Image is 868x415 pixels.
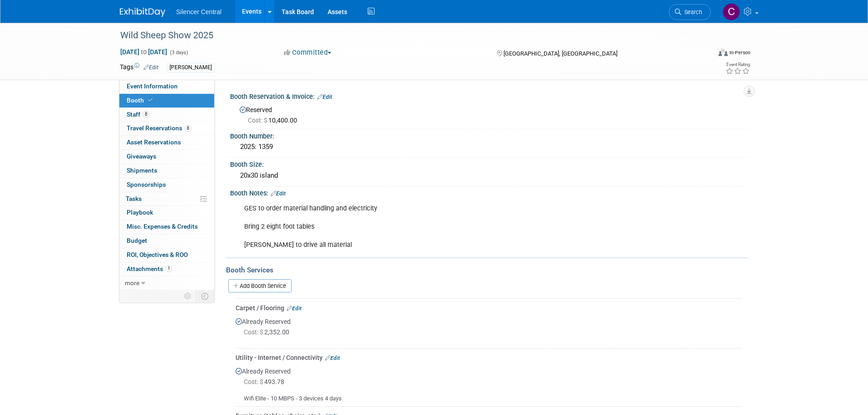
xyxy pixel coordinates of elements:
[287,305,302,312] a: Edit
[125,279,139,287] span: more
[236,303,742,313] div: Carpet / Flooring
[244,328,264,336] span: Cost: $
[127,209,153,216] span: Playbook
[120,62,159,73] td: Tags
[127,97,154,104] span: Booth
[236,362,742,403] div: Already Reserved
[126,195,142,202] span: Tasks
[238,200,648,254] div: GES to order material handling and electricity Bring 2 eight foot tables [PERSON_NAME] to drive a...
[230,90,749,102] div: Booth Reservation & Invoice:
[230,186,749,198] div: Booth Notes:
[180,290,196,302] td: Personalize Event Tab Strip
[230,129,749,141] div: Booth Number:
[325,355,340,361] a: Edit
[169,50,188,56] span: (3 days)
[120,8,165,17] img: ExhibitDay
[127,223,198,230] span: Misc. Expenses & Credits
[723,3,740,20] img: Cade Cox
[127,82,178,90] span: Event Information
[176,8,222,15] span: Silencer Central
[119,94,214,108] a: Booth
[248,117,301,124] span: 10,400.00
[127,181,166,188] span: Sponsorships
[127,153,156,160] span: Giveaways
[236,313,742,345] div: Already Reserved
[244,378,288,385] span: 493.78
[127,167,157,174] span: Shipments
[669,4,711,20] a: Search
[725,62,750,67] div: Event Rating
[127,265,172,272] span: Attachments
[719,49,728,56] img: Format-Inperson.png
[120,48,168,56] span: [DATE] [DATE]
[119,136,214,149] a: Asset Reservations
[127,124,191,132] span: Travel Reservations
[236,387,742,403] div: Wifi Elite - 10 MBPS - 3 devices 4 days
[237,103,742,125] div: Reserved
[226,265,749,275] div: Booth Services
[228,279,292,292] a: Add Booth Service
[148,97,153,102] i: Booth reservation complete
[127,251,188,258] span: ROI, Objectives & ROO
[127,111,149,118] span: Staff
[119,277,214,290] a: more
[185,125,191,132] span: 8
[143,111,149,118] span: 8
[244,378,264,385] span: Cost: $
[117,27,697,44] div: Wild Sheep Show 2025
[119,164,214,178] a: Shipments
[657,47,751,61] div: Event Format
[237,169,742,183] div: 20x30 island
[281,48,335,57] button: Committed
[729,49,750,56] div: In-Person
[119,122,214,135] a: Travel Reservations8
[144,64,159,71] a: Edit
[119,150,214,164] a: Giveaways
[127,237,147,244] span: Budget
[119,248,214,262] a: ROI, Objectives & ROO
[681,9,702,15] span: Search
[119,206,214,220] a: Playbook
[165,265,172,272] span: 1
[167,63,215,72] div: [PERSON_NAME]
[195,290,214,302] td: Toggle Event Tabs
[317,94,332,100] a: Edit
[119,80,214,93] a: Event Information
[230,158,749,169] div: Booth Size:
[119,220,214,234] a: Misc. Expenses & Credits
[271,190,286,197] a: Edit
[503,50,617,57] span: [GEOGRAPHIC_DATA], [GEOGRAPHIC_DATA]
[248,117,268,124] span: Cost: $
[236,353,742,362] div: Utility - Internet / Connectivity
[139,48,148,56] span: to
[127,138,181,146] span: Asset Reservations
[244,328,293,336] span: 2,352.00
[119,234,214,248] a: Budget
[119,178,214,192] a: Sponsorships
[119,192,214,206] a: Tasks
[119,262,214,276] a: Attachments1
[237,140,742,154] div: 2025: 1359
[119,108,214,122] a: Staff8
